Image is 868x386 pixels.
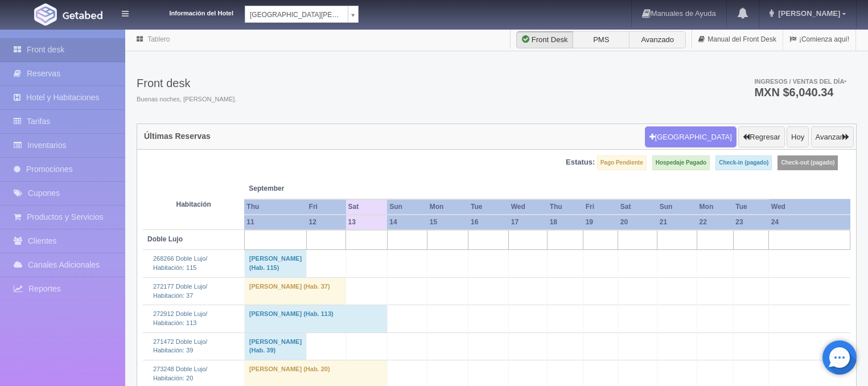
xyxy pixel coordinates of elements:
[427,215,468,230] th: 15
[715,155,772,170] label: Check-in (pagado)
[787,126,809,148] button: Hoy
[769,199,850,215] th: Wed
[387,215,427,230] th: 14
[548,199,583,215] th: Thu
[811,126,854,148] button: Avanzar
[137,77,236,89] h3: Front desk
[583,215,618,230] th: 19
[775,9,840,18] span: [PERSON_NAME]
[307,199,346,215] th: Fri
[468,215,509,230] th: 16
[692,28,783,51] a: Manual del Front Desk
[509,199,548,215] th: Wed
[153,310,207,326] a: 272912 Doble Lujo/Habitación: 113
[142,6,233,18] dt: Información del Hotel
[250,6,343,23] span: [GEOGRAPHIC_DATA][PERSON_NAME]
[652,155,710,170] label: Hospedaje Pagado
[147,235,183,243] b: Doble Lujo
[244,250,306,277] td: [PERSON_NAME] (Hab. 115)
[244,215,306,230] th: 11
[387,199,427,215] th: Sun
[754,78,846,85] span: Ingresos / Ventas del día
[573,31,630,48] label: PMS
[244,305,387,332] td: [PERSON_NAME] (Hab. 113)
[618,215,657,230] th: 20
[34,3,57,26] img: Getabed
[548,215,583,230] th: 18
[583,199,618,215] th: Fri
[468,199,509,215] th: Tue
[176,200,211,208] strong: Habitación
[153,338,207,354] a: 271472 Doble Lujo/Habitación: 39
[597,155,647,170] label: Pago Pendiente
[245,6,359,23] a: [GEOGRAPHIC_DATA][PERSON_NAME]
[137,95,236,104] span: Buenas noches, [PERSON_NAME].
[769,215,850,230] th: 24
[509,215,548,230] th: 17
[733,215,769,230] th: 23
[645,126,737,148] button: [GEOGRAPHIC_DATA]
[516,31,573,48] label: Front Desk
[783,28,855,51] a: ¡Comienza aquí!
[427,199,468,215] th: Mon
[697,215,734,230] th: 22
[697,199,734,215] th: Mon
[153,366,207,381] a: 273248 Doble Lujo/Habitación: 20
[738,126,784,148] button: Regresar
[153,255,207,271] a: 268266 Doble Lujo/Habitación: 115
[657,215,697,230] th: 21
[346,199,388,215] th: Sat
[244,332,306,360] td: [PERSON_NAME] (Hab. 39)
[63,11,102,19] img: Getabed
[778,155,838,170] label: Check-out (pagado)
[566,157,595,168] label: Estatus:
[657,199,697,215] th: Sun
[754,87,846,98] h3: MXN $6,040.34
[147,35,170,43] a: Tablero
[249,184,341,194] span: September
[346,215,388,230] th: 13
[244,199,306,215] th: Thu
[307,215,346,230] th: 12
[618,199,657,215] th: Sat
[629,31,686,48] label: Avanzado
[144,132,211,141] h4: Últimas Reservas
[244,277,345,305] td: [PERSON_NAME] (Hab. 37)
[733,199,769,215] th: Tue
[153,283,207,299] a: 272177 Doble Lujo/Habitación: 37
